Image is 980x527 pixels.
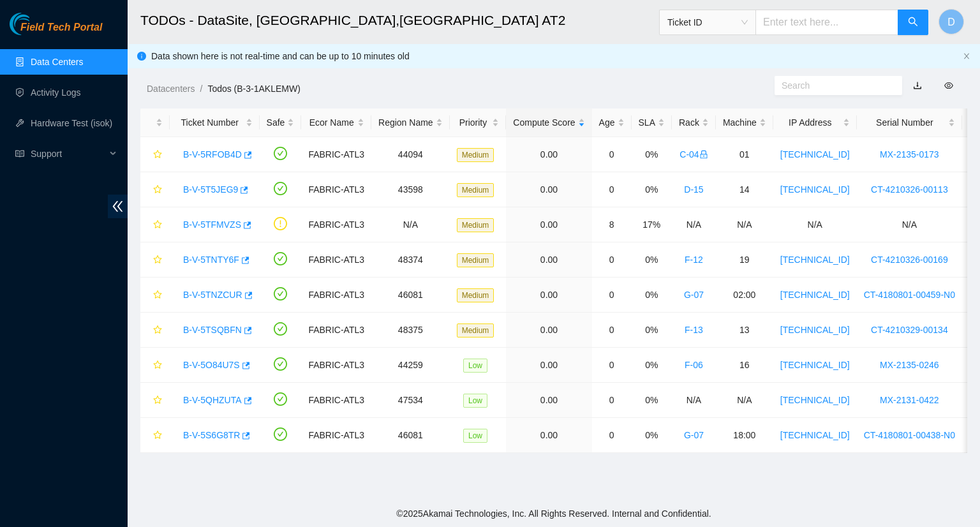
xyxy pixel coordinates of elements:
a: CT-4210329-00134 [871,325,948,335]
span: star [153,255,162,265]
span: Medium [457,323,494,338]
a: [TECHNICAL_ID] [780,290,850,300]
span: Medium [457,288,494,302]
a: B-V-5T5JEG9 [183,184,238,195]
a: CT-4180801-00459-N0 [864,290,955,300]
button: star [147,179,163,200]
a: [TECHNICAL_ID] [780,184,850,195]
td: 01 [716,137,773,172]
td: N/A [371,207,450,242]
span: exclamation-circle [274,217,287,230]
span: star [153,290,162,301]
a: F-13 [685,325,703,335]
td: 0.00 [506,172,591,207]
span: Low [463,429,487,443]
button: star [147,425,163,445]
a: MX-2135-0173 [880,149,939,160]
a: download [913,80,922,91]
td: N/A [672,383,716,418]
td: N/A [773,207,857,242]
a: CT-4210326-00113 [871,184,948,195]
span: Field Tech Portal [20,22,102,34]
span: check-circle [274,322,287,336]
a: B-V-5TNZCUR [183,290,242,300]
td: 0% [632,137,672,172]
span: star [153,220,162,230]
td: N/A [857,207,962,242]
span: / [200,84,202,94]
span: Ticket ID [667,13,748,32]
td: FABRIC-ATL3 [301,383,371,418]
span: check-circle [274,252,287,265]
span: check-circle [274,392,287,406]
button: star [147,214,163,235]
td: 0 [592,172,632,207]
a: Data Centers [31,57,83,67]
span: check-circle [274,147,287,160]
td: FABRIC-ATL3 [301,313,371,348]
a: B-V-5QHZUTA [183,395,242,405]
span: D [947,14,955,30]
td: 0.00 [506,383,591,418]
td: 48375 [371,313,450,348]
a: B-V-5TFMVZS [183,219,241,230]
td: 18:00 [716,418,773,453]
span: Medium [457,148,494,162]
span: Low [463,359,487,373]
td: 19 [716,242,773,278]
button: D [939,9,964,34]
span: star [153,325,162,336]
span: check-circle [274,287,287,301]
a: [TECHNICAL_ID] [780,149,850,160]
a: Todos (B-3-1AKLEMW) [207,84,300,94]
a: [TECHNICAL_ID] [780,325,850,335]
span: eye [944,81,953,90]
span: Medium [457,218,494,232]
td: 0% [632,278,672,313]
input: Search [782,78,885,93]
a: B-V-5S6G8TR [183,430,240,440]
td: 47534 [371,383,450,418]
span: star [153,360,162,371]
td: 0.00 [506,418,591,453]
a: [TECHNICAL_ID] [780,255,850,265]
a: F-06 [685,360,703,370]
span: close [963,52,970,60]
a: B-V-5RFOB4D [183,149,242,160]
span: check-circle [274,427,287,441]
span: check-circle [274,182,287,195]
td: 0 [592,418,632,453]
img: Akamai Technologies [10,13,64,35]
td: 0% [632,313,672,348]
td: 0.00 [506,207,591,242]
a: [TECHNICAL_ID] [780,360,850,370]
td: N/A [716,207,773,242]
span: star [153,396,162,406]
span: Low [463,394,487,408]
footer: © 2025 Akamai Technologies, Inc. All Rights Reserved. Internal and Confidential. [128,500,980,527]
td: 48374 [371,242,450,278]
a: G-07 [684,290,704,300]
td: N/A [672,207,716,242]
button: star [147,249,163,270]
td: 44259 [371,348,450,383]
td: 0 [592,383,632,418]
a: Akamai TechnologiesField Tech Portal [10,23,102,40]
span: star [153,431,162,441]
button: star [147,144,163,165]
span: Support [31,141,106,167]
td: N/A [716,383,773,418]
td: 0 [592,348,632,383]
a: CT-4180801-00438-N0 [864,430,955,440]
a: Activity Logs [31,87,81,98]
td: FABRIC-ATL3 [301,348,371,383]
td: FABRIC-ATL3 [301,207,371,242]
button: download [903,75,932,96]
button: star [147,285,163,305]
button: star [147,355,163,375]
td: 0.00 [506,242,591,278]
button: close [963,52,970,61]
td: FABRIC-ATL3 [301,418,371,453]
a: CT-4210326-00169 [871,255,948,265]
span: read [15,149,24,158]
